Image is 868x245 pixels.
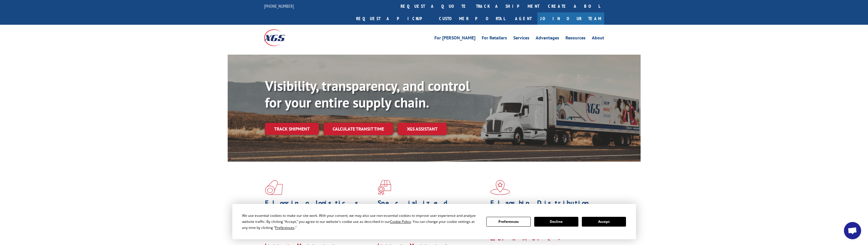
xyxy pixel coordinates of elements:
a: Track shipment [265,123,319,135]
img: xgs-icon-total-supply-chain-intelligence-red [265,180,283,195]
a: For [PERSON_NAME] [434,36,475,42]
a: Agent [509,12,537,25]
div: Cookie Consent Prompt [232,204,636,239]
a: Learn More > [490,235,562,242]
div: We use essential cookies to make our site work. With your consent, we may also use non-essential ... [242,213,479,231]
button: Decline [534,217,578,227]
button: Accept [582,217,626,227]
a: Calculate transit time [323,123,393,135]
h1: Flagship Distribution Model [490,200,599,216]
a: Join Our Team [537,12,604,25]
span: Cookie Policy [390,219,411,224]
a: Advantages [536,36,559,42]
img: xgs-icon-focused-on-flooring-red [378,180,391,195]
a: Customer Portal [435,12,509,25]
img: xgs-icon-flagship-distribution-model-red [490,180,510,195]
a: Request a pickup [352,12,435,25]
div: Open chat [844,222,861,239]
a: [PHONE_NUMBER] [264,3,294,9]
a: XGS ASSISTANT [398,123,447,135]
a: Services [513,36,529,42]
a: For Retailers [482,36,507,42]
span: Preferences [275,225,294,230]
h1: Flooring Logistics Solutions [265,200,373,216]
a: About [592,36,604,42]
button: Preferences [486,217,530,227]
a: Resources [565,36,586,42]
b: Visibility, transparency, and control for your entire supply chain. [265,77,470,111]
h1: Specialized Freight Experts [378,200,486,216]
